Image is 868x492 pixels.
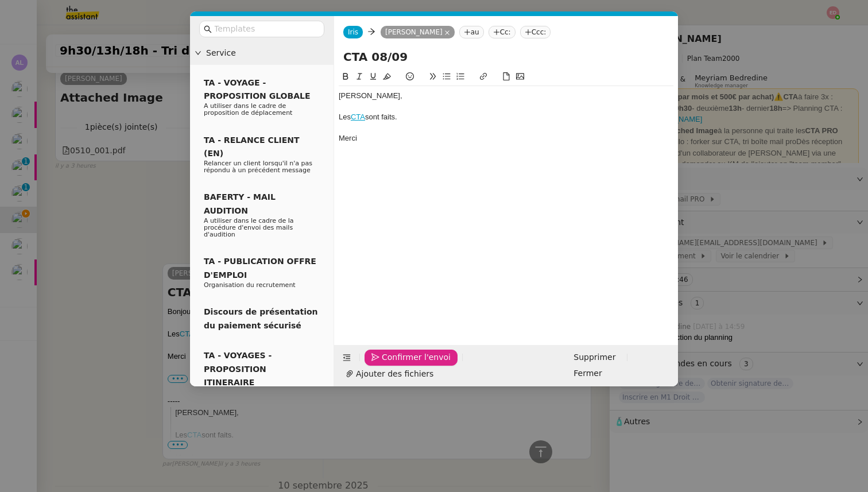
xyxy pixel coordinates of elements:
[190,42,334,64] div: Service
[365,350,458,366] button: Confirmer l'envoi
[356,367,433,381] span: Ajouter des fichiers
[204,281,296,289] span: Organisation du recrutement
[381,26,455,38] nz-tag: [PERSON_NAME]
[204,135,300,158] span: TA - RELANCE CLIENT (EN)
[348,28,358,36] span: Iris
[204,160,312,174] span: Relancer un client lorsqu'il n'a pas répondu à un précédent message
[459,26,484,38] nz-tag: au
[351,113,365,121] a: CTA
[204,192,276,215] span: BAFERTY - MAIL AUDITION
[204,351,272,387] span: TA - VOYAGES - PROPOSITION ITINERAIRE
[567,350,622,366] button: Supprimer
[520,26,551,38] nz-tag: Ccc:
[214,22,317,36] input: Templates
[204,102,292,117] span: A utiliser dans le cadre de proposition de déplacement
[573,367,602,380] span: Fermer
[339,366,440,382] button: Ajouter des fichiers
[204,78,310,100] span: TA - VOYAGE - PROPOSITION GLOBALE
[204,307,318,330] span: Discours de présentation du paiement sécurisé
[339,91,673,101] div: [PERSON_NAME],
[204,217,294,238] span: A utiliser dans le cadre de la procédure d'envoi des mails d'audition
[206,47,329,60] span: Service
[567,366,609,382] button: Fermer
[339,133,673,144] div: Merci
[204,257,316,279] span: TA - PUBLICATION OFFRE D'EMPLOI
[489,26,516,38] nz-tag: Cc:
[382,351,451,364] span: Confirmer l'envoi
[343,48,669,65] input: Subject
[339,112,673,122] div: Les sont faits.
[573,351,615,364] span: Supprimer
